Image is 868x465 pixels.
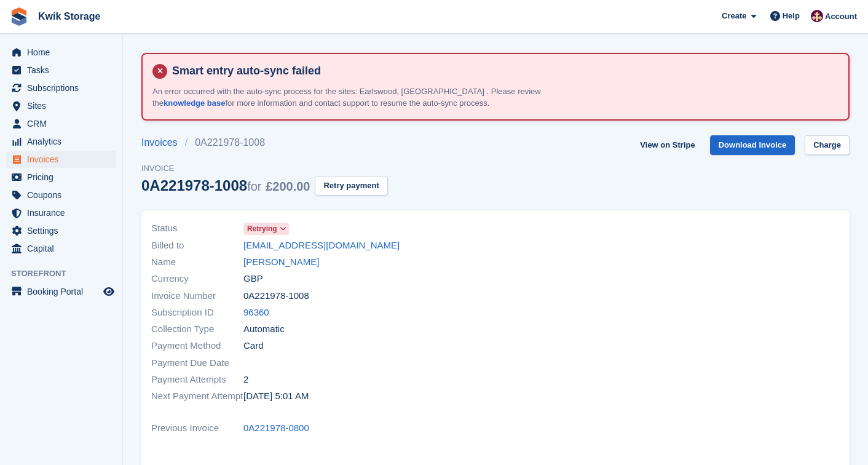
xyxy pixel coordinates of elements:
[6,44,116,61] a: menu
[167,64,838,78] h4: Smart entry auto-sync failed
[27,133,101,150] span: Analytics
[243,322,285,336] span: Automatic
[783,10,800,22] span: Help
[27,186,101,204] span: Coupons
[635,135,700,156] a: View on Stripe
[151,339,243,353] span: Payment Method
[6,283,116,300] a: menu
[6,240,116,257] a: menu
[151,255,243,269] span: Name
[243,239,400,253] a: [EMAIL_ADDRESS][DOMAIN_NAME]
[10,7,28,26] img: stora-icon-8386f47178a22dfd0bd8f6a31ec36ba5ce8667c1dd55bd0f319d3a0aa187defe.svg
[11,268,122,280] span: Storefront
[243,272,263,286] span: GBP
[6,133,116,150] a: menu
[27,283,101,300] span: Booking Portal
[247,223,277,234] span: Retrying
[151,306,243,320] span: Subscription ID
[27,62,101,79] span: Tasks
[243,255,319,269] a: [PERSON_NAME]
[6,79,116,97] a: menu
[6,186,116,204] a: menu
[141,135,388,150] nav: breadcrumbs
[6,204,116,221] a: menu
[247,180,261,193] span: for
[825,10,857,23] span: Account
[243,221,289,236] a: Retrying
[152,85,583,109] p: An error occurred with the auto-sync process for the sites: Earlswood, [GEOGRAPHIC_DATA] . Please...
[243,306,269,320] a: 96360
[101,284,116,299] a: Preview store
[27,79,101,97] span: Subscriptions
[6,62,116,79] a: menu
[151,272,243,286] span: Currency
[315,176,387,196] button: Retry payment
[164,98,225,108] a: knowledge base
[27,240,101,257] span: Capital
[6,169,116,186] a: menu
[27,115,101,132] span: CRM
[151,373,243,387] span: Payment Attempts
[243,373,248,387] span: 2
[141,177,310,194] div: 0A221978-1008
[151,356,243,370] span: Payment Due Date
[27,44,101,61] span: Home
[710,135,795,156] a: Download Invoice
[27,97,101,114] span: Sites
[151,289,243,303] span: Invoice Number
[27,151,101,168] span: Invoices
[243,389,309,403] time: 2025-08-22 04:01:36 UTC
[27,222,101,239] span: Settings
[6,151,116,168] a: menu
[6,115,116,132] a: menu
[27,169,101,186] span: Pricing
[141,162,388,175] span: Invoice
[243,289,309,303] span: 0A221978-1008
[151,322,243,336] span: Collection Type
[151,421,243,435] span: Previous Invoice
[266,180,310,193] span: £200.00
[141,135,185,150] a: Invoices
[151,239,243,253] span: Billed to
[722,10,746,22] span: Create
[6,97,116,114] a: menu
[27,204,101,221] span: Insurance
[243,421,309,435] a: 0A221978-0800
[33,6,105,26] a: Kwik Storage
[811,10,823,22] img: ellie tragonette
[805,135,850,156] a: Charge
[243,339,264,353] span: Card
[6,222,116,239] a: menu
[151,221,243,236] span: Status
[151,389,243,403] span: Next Payment Attempt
